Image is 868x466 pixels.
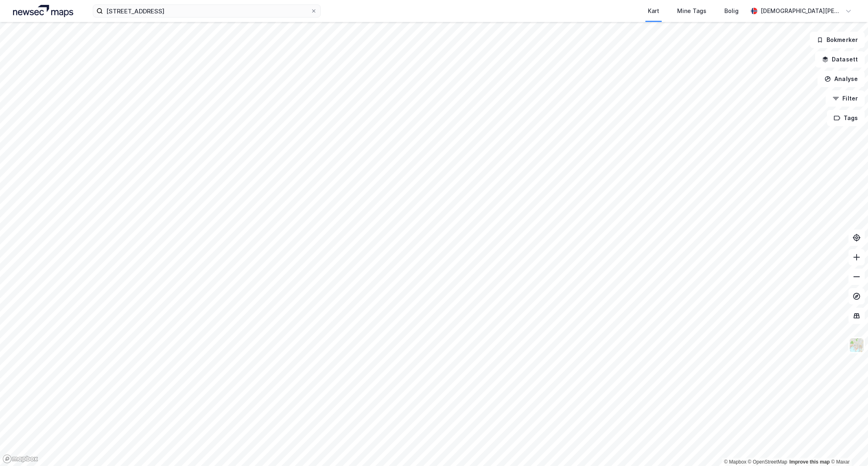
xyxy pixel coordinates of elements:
[648,6,659,16] div: Kart
[810,32,865,48] button: Bokmerker
[827,427,868,466] iframe: Chat Widget
[761,6,842,16] div: [DEMOGRAPHIC_DATA][PERSON_NAME]
[818,71,865,87] button: Analyse
[677,6,706,16] div: Mine Tags
[849,337,864,353] img: Z
[789,459,830,465] a: Improve this map
[13,5,73,17] img: logo.a4113a55bc3d86da70a041830d287a7e.svg
[2,454,38,464] a: Mapbox homepage
[826,90,865,107] button: Filter
[103,5,310,17] input: Søk på adresse, matrikkel, gårdeiere, leietakere eller personer
[748,459,787,465] a: OpenStreetMap
[815,51,865,68] button: Datasett
[724,459,746,465] a: Mapbox
[724,6,739,16] div: Bolig
[827,427,868,466] div: Kontrollprogram for chat
[827,110,865,126] button: Tags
